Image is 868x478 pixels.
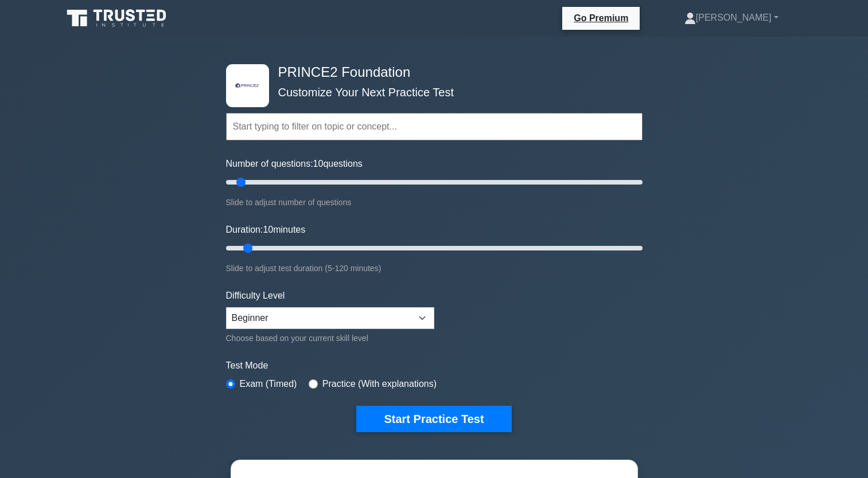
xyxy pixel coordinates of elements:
label: Practice (With explanations) [322,377,437,391]
a: [PERSON_NAME] [657,6,806,29]
label: Exam (Timed) [240,377,297,391]
div: Slide to adjust number of questions [226,195,643,209]
h4: PRINCE2 Foundation [274,64,586,81]
input: Start typing to filter on topic or concept... [226,113,643,140]
span: 10 [263,225,273,234]
label: Test Mode [226,359,643,373]
div: Slide to adjust test duration (5-120 minutes) [226,261,643,275]
a: Go Premium [567,11,635,25]
label: Duration: minutes [226,223,306,237]
label: Difficulty Level [226,289,285,303]
label: Number of questions: questions [226,157,363,171]
div: Choose based on your current skill level [226,331,434,345]
span: 10 [313,159,324,169]
button: Start Practice Test [356,406,511,432]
